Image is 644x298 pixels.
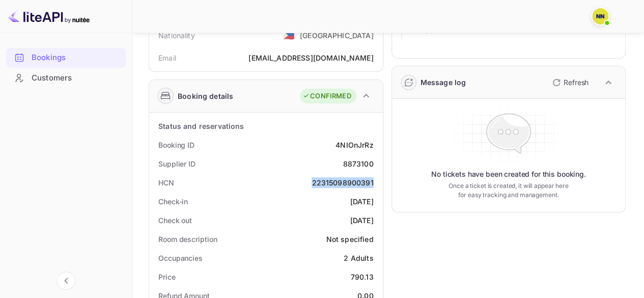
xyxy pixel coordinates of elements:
[6,68,126,87] a: Customers
[158,196,188,207] div: Check-in
[351,272,374,282] div: 790.13
[8,8,90,24] img: LiteAPI logo
[158,234,217,245] div: Room description
[326,234,374,245] div: Not specified
[350,215,374,226] div: [DATE]
[300,30,374,41] div: [GEOGRAPHIC_DATA]
[546,74,593,91] button: Refresh
[446,181,570,200] p: Once a ticket is created, it will appear here for easy tracking and management.
[6,68,126,88] div: Customers
[248,52,373,63] div: [EMAIL_ADDRESS][DOMAIN_NAME]
[158,158,195,169] div: Supplier ID
[32,72,121,84] div: Customers
[158,272,176,282] div: Price
[6,48,126,67] a: Bookings
[32,52,121,64] div: Bookings
[158,253,203,263] div: Occupancies
[335,140,373,150] div: 4NIOnJrRz
[57,272,75,290] button: Collapse navigation
[283,26,295,44] span: United States
[178,91,233,101] div: Booking details
[350,196,374,207] div: [DATE]
[592,8,608,24] img: N/A N/A
[302,91,351,101] div: CONFIRMED
[158,177,174,188] div: HCN
[344,253,373,263] div: 2 Adults
[6,48,126,68] div: Bookings
[158,52,176,63] div: Email
[158,140,194,150] div: Booking ID
[431,169,586,179] p: No tickets have been created for this booking.
[158,30,195,41] div: Nationality
[158,215,192,226] div: Check out
[343,158,373,169] div: 8873100
[564,77,589,88] p: Refresh
[158,121,244,131] div: Status and reservations
[421,77,466,88] div: Message log
[312,177,373,188] div: 22315098900391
